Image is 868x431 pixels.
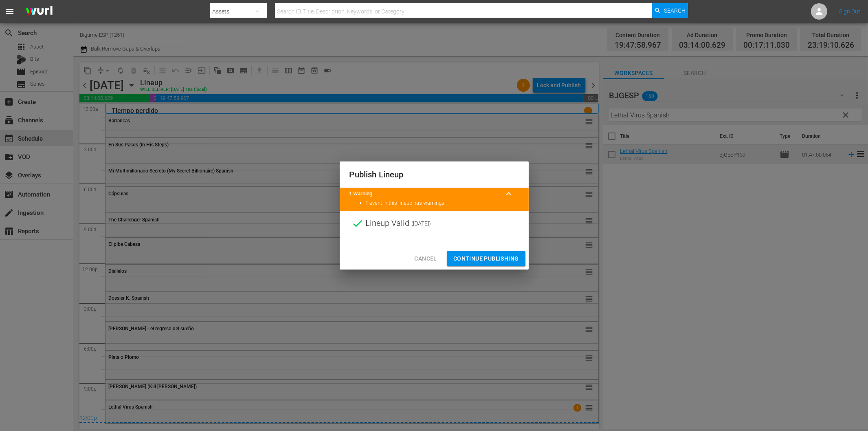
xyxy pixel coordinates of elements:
button: Cancel [408,251,443,266]
span: menu [5,7,15,16]
img: ans4CAIJ8jUAAAAAAAAAAAAAAAAAAAAAAAAgQb4GAAAAAAAAAAAAAAAAAAAAAAAAJMjXAAAAAAAAAAAAAAAAAAAAAAAAgAT5G... [20,2,59,21]
span: Cancel [414,254,437,264]
title: 1 Warning [349,190,499,198]
div: Lineup Valid [340,211,529,236]
span: keyboard_arrow_up [504,189,514,199]
a: Sign Out [839,8,860,15]
button: keyboard_arrow_up [499,184,519,203]
h2: Publish Lineup [349,168,519,181]
span: ( [DATE] ) [412,217,431,230]
button: Continue Publishing [447,251,525,266]
span: Continue Publishing [453,254,519,264]
span: Search [664,3,686,18]
li: 1 event in this lineup has warnings. [366,199,519,207]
